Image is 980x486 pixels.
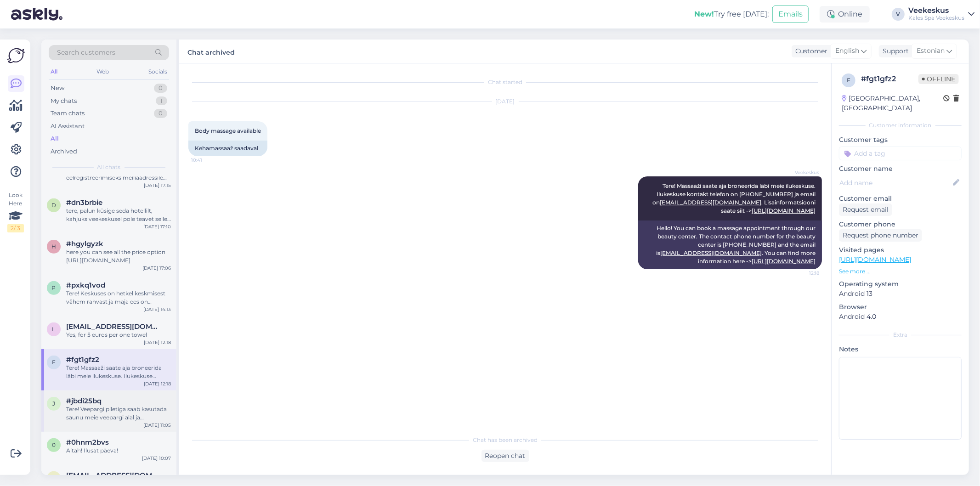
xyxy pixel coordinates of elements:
div: Support [879,46,909,56]
span: h [51,243,56,250]
a: [EMAIL_ADDRESS][DOMAIN_NAME] [660,249,762,256]
div: Aitah! Ilusat päeva! [66,446,171,455]
span: 10:41 [191,157,226,164]
span: p [52,284,56,291]
div: Reopen chat [482,450,529,462]
span: #0hnm2bvs [66,438,109,446]
p: Browser [839,302,962,312]
div: Extra [839,331,962,339]
a: [EMAIL_ADDRESS][DOMAIN_NAME] [660,199,761,206]
p: Notes [839,345,962,354]
div: [DATE] 12:18 [144,339,171,346]
p: Operating system [839,279,962,289]
input: Add a tag [839,147,962,160]
span: Body massage available [195,127,261,134]
p: Customer phone [839,220,962,229]
div: [DATE] [188,97,822,106]
div: Kehamassaaž saadaval [188,141,267,156]
div: Try free [DATE]: [694,9,769,20]
div: Online [820,6,870,23]
a: [URL][DOMAIN_NAME] [752,207,816,214]
div: # fgt1gfz2 [861,73,918,85]
div: Team chats [51,109,85,118]
div: here you can see all the price option [URL][DOMAIN_NAME] [66,248,171,265]
div: Tere! Veepargi piletiga saab kasutada saunu meie veepargi alal ja riietusruumides. Neid on kokku 4 [66,405,171,422]
div: 2 / 3 [7,224,24,232]
p: Android 13 [839,289,962,299]
span: f [52,359,56,366]
span: #hgylgyzk [66,240,103,248]
b: New! [694,10,714,18]
div: AI Assistant [51,122,85,131]
div: Kales Spa Veekeskus [908,14,964,22]
span: agne.pilvisto@gmail.com [66,471,162,480]
span: #fgt1gfz2 [66,356,99,364]
div: Chat started [188,78,822,86]
div: Archived [51,147,77,156]
div: [DATE] 11:05 [143,422,171,429]
p: Android 4.0 [839,312,962,322]
div: Customer information [839,121,962,130]
div: 0 [154,84,167,93]
span: #dn3brbie [66,198,102,207]
span: laurmarit@gmail.com [66,322,162,331]
label: Chat archived [187,45,235,57]
div: Web [95,66,111,78]
a: [URL][DOMAIN_NAME] [839,255,911,264]
span: 12:18 [785,270,819,277]
div: Tere! Keskuses on hetkel keskmisest vähem rahvast ja maja ees on [PERSON_NAME] saate ka tasuta pa... [66,289,171,306]
div: Request phone number [839,229,922,242]
div: Hello! You can book a massage appointment through our beauty center. The contact phone number for... [638,220,822,269]
span: Chat has been archived [473,436,538,444]
p: See more ... [839,267,962,276]
div: V [892,8,905,21]
div: Customer [792,46,827,56]
span: #pxkq1vod [66,281,105,289]
div: Socials [147,66,169,78]
div: [DATE] 14:13 [143,306,171,313]
div: Request email [839,203,892,216]
input: Add name [839,178,951,188]
p: Customer email [839,194,962,203]
div: New [51,84,64,93]
div: Look Here [7,191,24,232]
p: Customer tags [839,135,962,145]
div: 1 [156,96,167,106]
div: tere, palun küsige seda hotellilt, kahjuks veekeskusel pole teavet selle kohta. [66,207,171,223]
p: Visited pages [839,245,962,255]
div: [DATE] 12:18 [144,380,171,387]
span: Tere! Massaaži saate aja broneerida läbi meie ilukeskuse. Ilukeskuse kontakt telefon on [PHONE_NU... [652,182,817,214]
div: My chats [51,96,77,106]
div: Yes, for 5 euros per one towel [66,331,171,339]
span: Offline [918,74,959,84]
img: Askly Logo [7,47,25,64]
span: Estonian [917,46,945,56]
div: 0 [154,109,167,118]
button: Emails [772,6,809,23]
div: [GEOGRAPHIC_DATA], [GEOGRAPHIC_DATA] [842,94,943,113]
span: #jbdi25bq [66,397,102,405]
span: a [52,475,56,481]
div: [DATE] 17:15 [144,182,171,189]
div: [DATE] 17:06 [142,265,171,271]
div: Tere! Massaaži saate aja broneerida läbi meie ilukeskuse. Ilukeskuse kontakt telefon on [PHONE_NU... [66,364,171,380]
span: 0 [52,441,56,448]
span: Search customers [57,48,115,57]
div: All [51,134,59,143]
div: Veekeskus [908,7,964,14]
p: Customer name [839,164,962,174]
span: All chats [97,163,121,171]
span: l [52,326,56,333]
div: [DATE] 10:07 [142,455,171,462]
div: [DATE] 17:10 [143,223,171,230]
span: j [52,400,55,407]
span: Veekeskus [785,169,819,176]
span: d [51,202,56,209]
a: VeekeskusKales Spa Veekeskus [908,7,974,22]
span: f [847,77,850,84]
div: All [49,66,59,78]
span: English [835,46,859,56]
a: [URL][DOMAIN_NAME] [752,258,816,265]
